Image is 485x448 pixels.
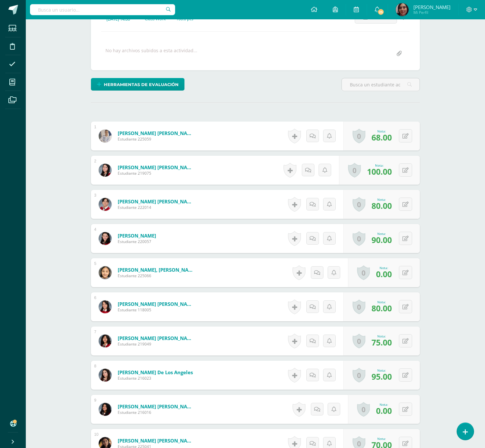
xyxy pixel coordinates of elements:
span: [PERSON_NAME] [413,4,450,10]
a: [PERSON_NAME] [PERSON_NAME] [118,403,195,410]
a: [PERSON_NAME] De los Angeles [118,369,193,375]
span: Estudiante 219049 [118,341,195,347]
span: 75.00 [371,337,392,348]
a: Herramientas de evaluación [91,78,184,91]
div: Nota: [371,231,392,236]
a: [PERSON_NAME] [PERSON_NAME] [118,335,195,341]
div: Nota: [371,334,392,338]
span: Estudiante 216016 [118,410,195,415]
input: Busca un usuario... [30,4,175,15]
div: Nota: [371,300,392,304]
span: 80.00 [371,200,392,211]
img: 81aff82bb1e17bcd78a6a031af799f90.png [99,335,112,347]
div: No hay archivos subidos a esta actividad... [105,47,197,60]
a: [PERSON_NAME] [PERSON_NAME] [118,198,195,205]
a: [PERSON_NAME] [118,232,156,239]
img: bb90235e3bac033ed2dbe4384c791273.png [99,266,112,279]
span: Mi Perfil [413,10,450,15]
span: 68.00 [371,132,392,143]
img: 3843fb34685ba28fd29906e75e029183.png [396,3,409,16]
img: 010403cefeecc7fd512292ceb87aef7e.png [99,403,112,416]
span: 100.00 [367,166,392,177]
a: [PERSON_NAME] [PERSON_NAME] [118,130,195,136]
a: 0 [348,163,361,178]
div: Nota: [371,368,392,373]
div: Nota: [376,266,392,270]
img: 698be8e53ff5a8d2cb42f9b2bc2b99be.png [99,300,112,313]
span: Herramientas de evaluación [104,79,179,91]
span: 0.00 [376,405,392,416]
span: Estudiante 219075 [118,170,195,176]
img: ae9f5a914df5b1a3d50f7f016f2057c1.png [99,198,112,211]
img: f2b6f23a43aa0127fab8df3844399815.png [99,232,112,245]
span: Estudiante 225059 [118,136,195,142]
div: Nota: [367,163,392,168]
span: 25 [377,8,384,15]
a: 0 [352,334,365,348]
a: 0 [352,197,365,212]
a: [PERSON_NAME] [PERSON_NAME] [118,437,195,444]
a: 0 [352,368,365,383]
a: [PERSON_NAME] [PERSON_NAME] [118,301,195,307]
span: Estudiante 222014 [118,205,195,210]
a: 0 [352,129,365,143]
div: Nota: [371,197,392,202]
div: Nota: [376,402,392,407]
span: 80.00 [371,303,392,314]
a: 0 [352,299,365,314]
img: 452c634f064bd80a2ec61e01c92e1b7f.png [99,130,112,142]
a: 0 [352,231,365,246]
a: [PERSON_NAME], [PERSON_NAME] [118,267,195,273]
span: 90.00 [371,234,392,245]
img: 83cdc2e2141ddc048e86cbdf3af9d8d9.png [99,369,112,382]
div: Nota: [371,436,392,441]
span: Estudiante 118005 [118,307,195,313]
span: Estudiante 220057 [118,239,156,244]
span: 0.00 [376,268,392,279]
span: 95.00 [371,371,392,382]
div: Nota: [371,129,392,133]
a: 0 [357,265,370,280]
a: [PERSON_NAME] [PERSON_NAME] [118,164,195,170]
input: Busca un estudiante aquí... [342,78,420,91]
span: Estudiante 216023 [118,375,193,381]
a: 0 [357,402,370,417]
span: Estudiante 225066 [118,273,195,278]
img: ece3fd4f2e32e2212c8ccfc014093e8d.png [99,164,112,177]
